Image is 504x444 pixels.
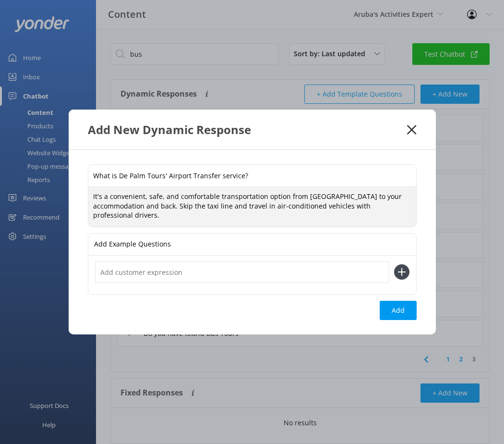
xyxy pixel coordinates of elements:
p: Add Example Questions [94,234,171,255]
input: Add customer expression [95,261,389,283]
button: Add [380,301,417,320]
textarea: It's a convenient, safe, and comfortable transportation option from [GEOGRAPHIC_DATA] to your acc... [88,187,416,227]
button: Close [407,125,416,135]
input: Type a new question... [88,165,416,186]
div: Add New Dynamic Response [88,122,408,137]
